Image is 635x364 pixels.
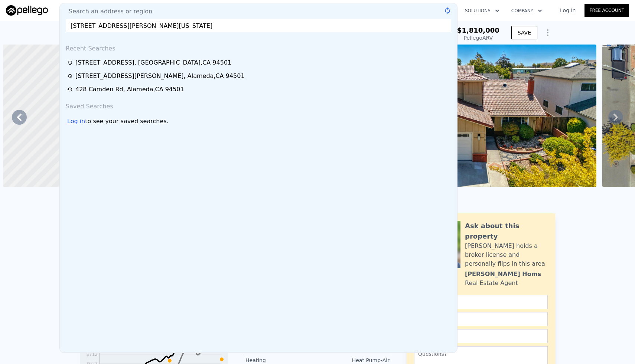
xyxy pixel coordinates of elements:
div: Saved Searches [63,96,454,114]
span: to see your saved searches. [85,117,168,126]
div: Pellego ARV [457,34,499,42]
img: Pellego [6,5,48,16]
input: Email [414,312,548,326]
button: SAVE [511,26,537,39]
div: 428 Camden Rd , Alameda , CA 94501 [75,85,184,94]
button: Solutions [459,4,505,17]
tspan: $712 [86,352,98,357]
a: [STREET_ADDRESS][PERSON_NAME], Alameda,CA 94501 [67,72,452,81]
a: [STREET_ADDRESS], [GEOGRAPHIC_DATA],CA 94501 [67,58,452,67]
div: Ask about this property [465,221,548,242]
div: [STREET_ADDRESS][PERSON_NAME] , Alameda , CA 94501 [75,72,245,81]
a: Log In [551,7,584,14]
span: $1,810,000 [457,26,499,34]
a: 428 Camden Rd, Alameda,CA 94501 [67,85,452,94]
button: Show Options [540,25,555,40]
button: Company [505,4,548,17]
div: [STREET_ADDRESS] , [GEOGRAPHIC_DATA] , CA 94501 [75,58,231,67]
div: [PERSON_NAME] holds a broker license and personally flips in this area [465,242,548,268]
img: Sale: 167546490 Parcel: 34239729 [343,45,596,187]
input: Phone [414,329,548,343]
span: Search an address or region [63,7,152,16]
a: Free Account [584,4,629,17]
input: Name [414,295,548,309]
div: [PERSON_NAME] Homs [465,270,541,279]
div: Heat Pump-Air [317,357,390,364]
div: Recent Searches [63,38,454,56]
div: Heating [245,357,317,364]
input: Enter an address, city, region, neighborhood or zip code [66,19,451,32]
div: Log in [67,117,85,126]
div: Real Estate Agent [465,279,518,288]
